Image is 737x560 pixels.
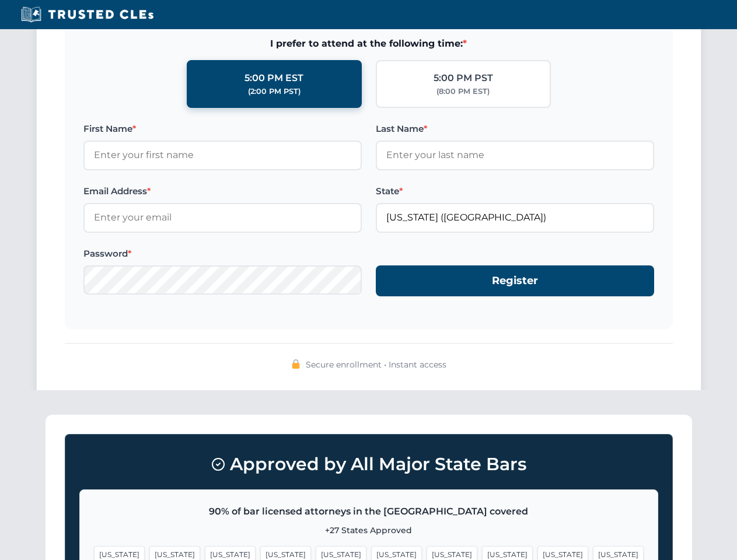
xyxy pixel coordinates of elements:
[79,449,658,480] h3: Approved by All Major State Bars
[83,184,362,198] label: Email Address
[94,504,644,519] p: 90% of bar licensed attorneys in the [GEOGRAPHIC_DATA] covered
[291,359,301,369] img: 🔒
[376,265,654,296] button: Register
[376,203,654,232] input: Florida (FL)
[376,141,654,170] input: Enter your last name
[83,247,362,261] label: Password
[83,122,362,136] label: First Name
[244,71,303,86] div: 5:00 PM EST
[434,71,493,86] div: 5:00 PM PST
[376,184,654,198] label: State
[376,122,654,136] label: Last Name
[83,36,654,51] span: I prefer to attend at the following time:
[306,358,446,371] span: Secure enrollment • Instant access
[248,86,301,97] div: (2:00 PM PST)
[94,524,644,537] p: +27 States Approved
[83,141,362,170] input: Enter your first name
[18,6,157,23] img: Trusted CLEs
[83,203,362,232] input: Enter your email
[436,86,490,97] div: (8:00 PM EST)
